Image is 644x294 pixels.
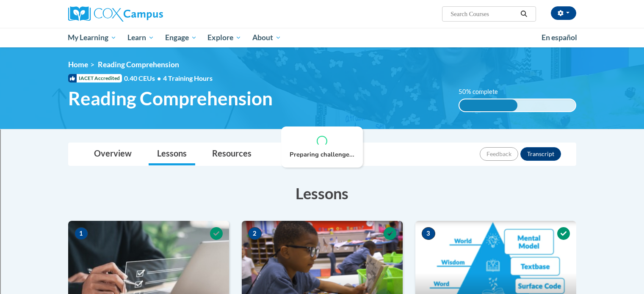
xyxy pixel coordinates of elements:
a: My Learning [63,28,122,47]
button: Account Settings [551,6,576,20]
span: En español [542,33,577,42]
a: About [247,28,287,47]
button: Search [517,9,530,19]
img: Cox Campus [68,6,163,22]
div: 50% complete [459,99,517,111]
a: Home [68,60,88,69]
span: Learn [127,33,154,43]
span: About [252,33,281,43]
a: Cox Campus [68,6,229,22]
span: IACET Accredited [68,74,122,82]
a: En español [536,29,583,47]
div: Main menu [55,28,589,47]
a: Learn [122,28,160,47]
span: 0.40 CEUs [124,74,163,83]
span: • [157,74,161,82]
a: Engage [160,28,202,47]
span: Engage [165,33,197,43]
span: Reading Comprehension [98,60,179,69]
a: Explore [202,28,247,47]
span: Reading Comprehension [68,87,273,110]
label: 50% complete [459,87,507,96]
span: Explore [207,33,241,43]
span: My Learning [68,33,116,43]
span: 4 Training Hours [163,74,213,82]
input: Search Courses [450,9,517,19]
